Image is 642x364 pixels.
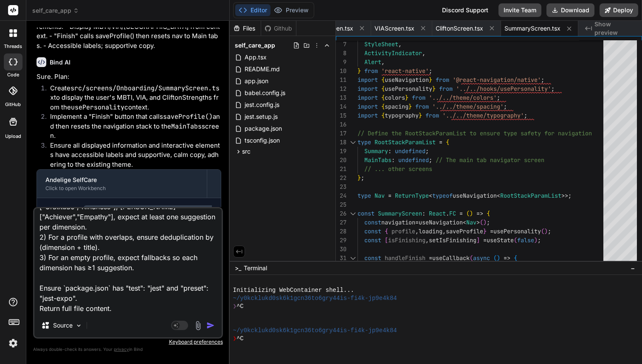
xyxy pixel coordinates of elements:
span: const [364,218,381,226]
span: => [476,210,483,217]
span: ❯ [233,335,237,343]
div: Github [261,24,296,33]
span: import [358,85,378,92]
label: GitHub [5,101,21,108]
span: tsconfig.json [244,135,281,146]
div: 8 [336,49,346,58]
span: CliftonScreen.tsx [436,24,483,33]
span: { [446,138,449,146]
span: false [517,236,534,244]
span: ; [429,67,432,75]
span: useNavigation [385,76,429,84]
span: ; [551,85,555,92]
span: Nav [466,218,476,226]
div: 29 [336,236,346,245]
img: icon [206,321,215,330]
span: ; [429,156,432,164]
span: '../../theme/typography' [442,112,524,119]
span: useCallback [432,254,470,262]
span: ) [544,227,548,235]
span: '../../theme/spacing' [432,103,504,110]
span: } [358,67,361,75]
img: settings [6,336,20,350]
span: undefined [395,147,425,155]
span: . [446,210,449,217]
label: code [7,71,19,78]
span: ( [470,254,473,262]
span: loading [419,227,442,235]
span: '@react-navigation/native' [453,76,541,84]
span: const [358,210,374,217]
div: Discord Support [437,3,493,17]
span: import [358,76,378,84]
span: { [381,76,385,84]
span: } [358,174,361,182]
span: privacy [114,347,129,352]
span: profile [391,227,415,235]
p: Source [53,321,73,330]
span: , [442,227,446,235]
span: ; [504,103,507,110]
span: } [432,85,436,92]
code: src/screens/Onboarding/SummaryScreen.tsx [50,84,220,102]
span: jest.setup.js [244,112,279,122]
img: attachment [193,321,203,330]
span: Nav [374,192,385,199]
span: = [459,210,463,217]
span: useState [487,236,514,244]
div: 22 [336,174,346,182]
span: babel.config.js [244,88,286,98]
span: package.json [244,123,283,134]
span: import [358,112,378,119]
span: => [504,254,510,262]
span: − [631,264,635,272]
span: handleFinish [385,254,425,262]
span: jest.config.js [244,100,280,110]
code: src/screens/Onboarding/SummaryScreen.tsx [63,205,212,225]
h6: Bind AI [50,58,70,67]
span: ReturnType [395,192,429,199]
span: '../../theme/colors' [429,94,497,101]
button: Invite Team [498,3,541,17]
span: ; [361,174,364,182]
span: SummaryScreen.tsx [504,24,560,33]
span: , [398,40,402,48]
span: = [388,192,391,199]
span: ; [538,236,541,244]
div: Click to collapse the range. [347,209,358,218]
li: Create to display the user's MBTI, VIA, and CliftonStrengths from the context. [43,84,221,112]
span: VIAScreen.tsx [374,24,414,33]
p: Sure. Plan: [37,72,221,82]
span: ~/y0kcklukd0sk6k1gcn36to6gry44is-fi4k-jp9e4k84 [233,294,397,302]
button: Deploy [600,3,638,17]
span: '../../hooks/usePersonality' [456,85,551,92]
span: app.json [244,76,269,86]
span: from [412,94,425,101]
span: ~/y0kcklukd0sk6k1gcn36to6gry44is-fi4k-jp9e4k84 [233,327,397,335]
span: ^C [237,335,244,343]
div: 26 [336,209,346,218]
div: Click to collapse the range. [347,138,358,147]
span: ❯ [233,302,237,311]
span: // Define the RootStackParamList to ensure type sa [358,129,527,137]
span: } [408,103,412,110]
span: import [358,94,378,101]
span: ; [524,112,527,119]
div: 27 [336,218,346,227]
span: React [429,210,446,217]
span: ) [483,218,487,226]
div: 18 [336,138,346,147]
span: ActivityIndicator [364,49,422,57]
span: >>; [561,192,572,199]
p: Create `src/screens/Onboarding/SummaryScreen.tsx`. Requirements: - Display MBTI/VIA/[GEOGRAPHIC_D... [37,12,221,50]
span: undefined [398,156,429,164]
span: ) [497,254,500,262]
span: self_care_app [32,6,79,15]
span: { [385,227,388,235]
span: { [487,210,490,217]
span: < [463,218,466,226]
span: from [415,103,429,110]
button: Editor [235,4,270,16]
span: const [364,254,381,262]
span: useNavigation [453,192,497,199]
